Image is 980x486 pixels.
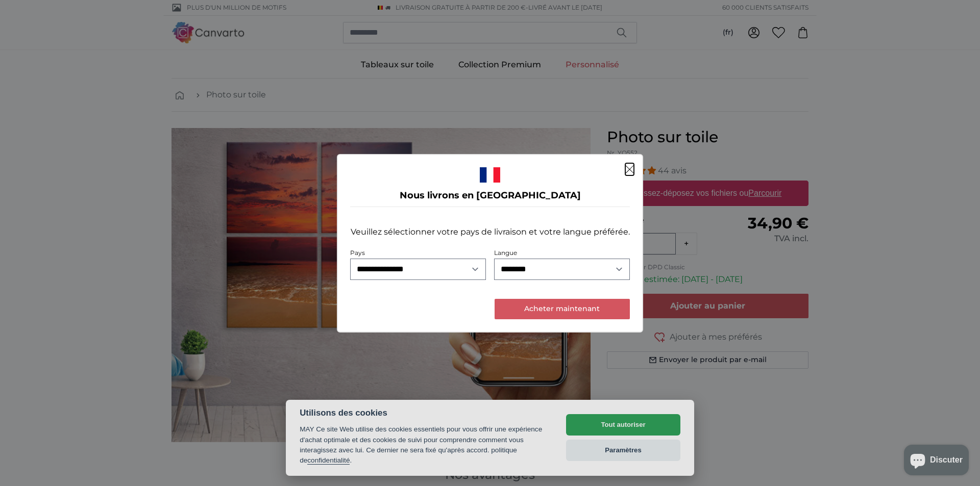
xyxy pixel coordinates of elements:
[495,299,630,319] button: Acheter maintenant
[351,226,630,238] p: Veuillez sélectionner votre pays de livraison et votre langue préférée.
[625,163,634,175] button: Fermer
[350,189,630,203] h4: Nous livrons en [GEOGRAPHIC_DATA]
[494,249,517,257] label: Langue
[350,249,365,257] label: Pays
[480,167,500,183] img: France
